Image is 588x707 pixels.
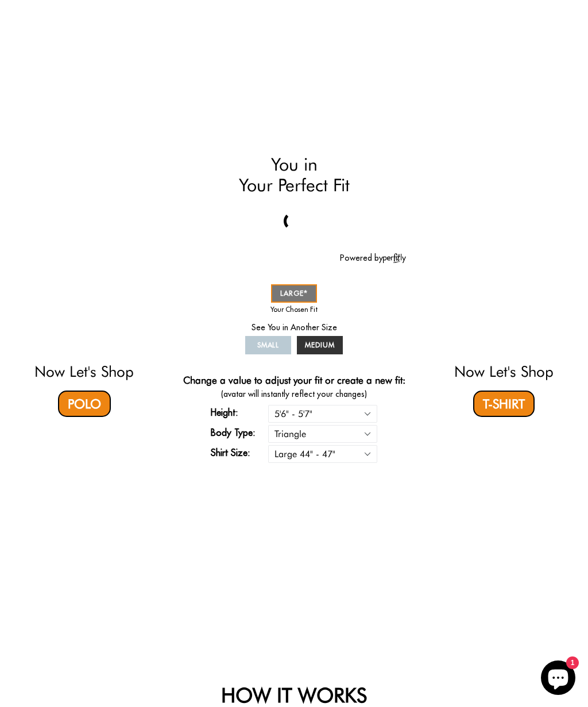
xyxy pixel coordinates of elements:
[32,683,556,707] h2: HOW IT WORKS
[280,289,308,298] span: LARGE
[211,446,268,459] label: Shirt Size:
[271,284,317,303] a: LARGE
[211,405,268,419] label: Height:
[454,362,554,380] a: Now Let's Shop
[305,341,335,349] span: MEDIUM
[537,660,579,698] inbox-online-store-chat: Shopify online store chat
[34,362,134,380] a: Now Let's Shop
[340,253,406,263] a: Powered by
[211,426,268,439] label: Body Type:
[58,391,111,417] a: Polo
[182,154,406,196] h2: You in Your Perfect Fit
[182,388,406,400] span: (avatar will instantly reflect your changes)
[473,391,535,417] a: T-Shirt
[183,374,405,388] h4: Change a value to adjust your fit or create a new fit:
[383,253,406,263] img: perfitly-logo_73ae6c82-e2e3-4a36-81b1-9e913f6ac5a1.png
[297,336,343,354] a: MEDIUM
[257,341,280,349] span: SMALL
[245,336,291,354] a: SMALL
